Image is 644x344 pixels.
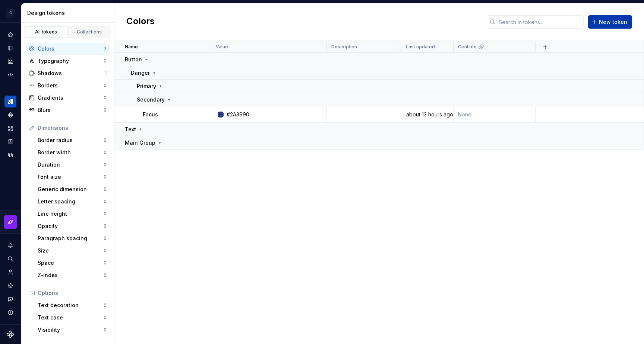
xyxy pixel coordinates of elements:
[7,331,14,338] svg: Supernova Logo
[104,58,107,64] div: 0
[104,107,107,113] div: 0
[71,29,108,35] div: Collections
[104,162,107,168] div: 0
[125,56,142,63] p: Button
[104,327,107,333] div: 0
[137,96,165,103] p: Secondary
[406,44,435,50] p: Last updated
[104,83,107,89] div: 0
[35,312,110,324] a: Text case0
[35,269,110,281] a: Z-index0
[496,15,584,29] input: Search in tokens...
[104,46,107,52] div: 7
[4,266,16,278] a: Invite team
[38,57,104,65] div: Typography
[35,183,110,195] a: Generic dimension0
[137,83,156,90] p: Primary
[104,223,107,229] div: 0
[104,211,107,217] div: 0
[35,220,110,232] a: Opacity0
[104,174,107,180] div: 0
[35,159,110,171] a: Duration0
[38,289,107,297] div: Options
[26,55,110,67] a: Typography0
[28,29,65,35] div: All tokens
[35,208,110,220] a: Line height0
[38,149,104,156] div: Border width
[38,106,104,114] div: Blurs
[4,239,16,251] button: Notifications
[38,247,104,254] div: Size
[38,186,104,193] div: Generic dimension
[26,92,110,104] a: Gradients0
[227,111,249,118] div: #2A3990
[4,42,16,54] a: Documentation
[35,134,110,146] a: Border radius0
[35,196,110,208] a: Letter spacing0
[4,29,16,41] a: Home
[38,198,104,205] div: Letter spacing
[4,280,16,292] a: Settings
[4,293,16,305] button: Contact support
[35,147,110,158] a: Border width0
[216,44,228,50] p: Value
[126,15,155,29] h2: Colors
[143,111,158,118] p: Focus
[38,326,104,334] div: Visibility
[104,95,107,101] div: 0
[105,70,107,76] div: 1
[104,315,107,321] div: 0
[125,139,155,147] p: Main Group
[38,82,104,89] div: Borders
[35,171,110,183] a: Font size0
[35,232,110,244] a: Paragraph spacing0
[4,122,16,134] a: Assets
[38,210,104,218] div: Line height
[104,137,107,143] div: 0
[38,222,104,230] div: Opacity
[27,9,111,17] div: Design tokens
[38,45,104,52] div: Colors
[4,96,16,107] a: Design tokens
[4,69,16,81] a: Code automation
[38,235,104,242] div: Paragraph spacing
[104,248,107,254] div: 0
[38,136,104,144] div: Border radius
[26,43,110,55] a: Colors7
[35,257,110,269] a: Space0
[4,149,16,161] a: Data sources
[35,324,110,336] a: Visibility0
[104,150,107,155] div: 0
[38,94,104,102] div: Gradients
[104,186,107,192] div: 0
[38,314,104,321] div: Text case
[26,80,110,91] a: Borders0
[26,104,110,116] a: Blurs0
[38,173,104,181] div: Font size
[38,271,104,279] div: Z-index
[331,44,357,50] p: Description
[4,109,16,121] a: Components
[402,111,453,118] div: about 13 hours ago
[599,18,627,26] span: New token
[104,235,107,241] div: 0
[38,70,105,77] div: Shadows
[131,69,150,77] p: Danger
[104,260,107,266] div: 0
[6,9,15,17] div: C
[35,299,110,311] a: Text decoration0
[4,55,16,67] a: Analytics
[4,253,16,265] button: Search ⌘K
[4,136,16,148] div: Storybook stories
